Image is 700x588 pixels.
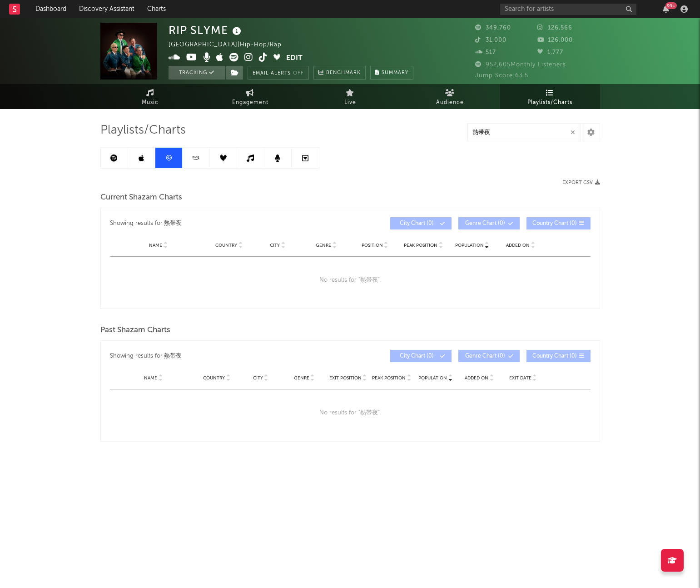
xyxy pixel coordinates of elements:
[455,243,484,248] span: Population
[329,375,362,381] span: Exit Position
[169,23,243,38] div: RIP SLYME
[203,375,225,381] span: Country
[526,217,591,229] button: Country Chart(0)
[390,217,452,229] button: City Chart(0)
[110,350,350,362] div: Showing results for
[509,375,531,381] span: Exit Date
[200,84,300,109] a: Engagement
[110,217,350,229] div: Showing results for
[465,375,488,381] span: Added On
[475,62,566,68] span: 952,605 Monthly Listeners
[164,351,182,362] div: 熱帯夜
[370,66,413,80] button: Summary
[253,375,263,381] span: City
[436,97,464,108] span: Audience
[248,66,309,80] button: Email AlertsOff
[418,375,447,381] span: Population
[215,243,237,248] span: Country
[382,70,408,75] span: Summary
[500,84,600,109] a: Playlists/Charts
[532,221,577,226] span: Country Chart ( 0 )
[110,257,591,304] div: No results for " 熱帯夜 ".
[326,68,361,79] span: Benchmark
[475,25,511,31] span: 349,760
[100,192,182,203] span: Current Shazam Charts
[149,243,162,248] span: Name
[458,217,520,229] button: Genre Chart(0)
[270,243,280,248] span: City
[464,221,506,226] span: Genre Chart ( 0 )
[562,180,600,185] button: Export CSV
[475,73,528,79] span: Jump Score: 63.5
[142,97,159,108] span: Music
[665,2,677,9] div: 99 +
[526,350,591,362] button: Country Chart(0)
[316,243,331,248] span: Genre
[404,243,437,248] span: Peak Position
[467,123,581,141] input: Search Playlists/Charts
[294,375,309,381] span: Genre
[527,97,572,108] span: Playlists/Charts
[344,97,356,108] span: Live
[110,389,591,437] div: No results for " 熱帯夜 ".
[100,125,186,136] span: Playlists/Charts
[537,25,572,31] span: 126,566
[396,354,438,359] span: City Chart ( 0 )
[372,375,406,381] span: Peak Position
[537,37,573,43] span: 126,000
[300,84,400,109] a: Live
[663,5,669,13] button: 99+
[537,50,563,55] span: 1,777
[100,325,170,336] span: Past Shazam Charts
[500,4,636,15] input: Search for artists
[506,243,530,248] span: Added On
[458,350,520,362] button: Genre Chart(0)
[400,84,500,109] a: Audience
[144,375,157,381] span: Name
[475,37,506,43] span: 31,000
[475,50,496,55] span: 517
[390,350,452,362] button: City Chart(0)
[286,53,303,64] button: Edit
[532,354,577,359] span: Country Chart ( 0 )
[293,71,304,76] em: Off
[164,218,182,229] div: 熱帯夜
[232,97,268,108] span: Engagement
[464,354,506,359] span: Genre Chart ( 0 )
[396,221,438,226] span: City Chart ( 0 )
[362,243,383,248] span: Position
[313,66,366,80] a: Benchmark
[100,84,200,109] a: Music
[169,40,292,50] div: [GEOGRAPHIC_DATA] | Hip-Hop/Rap
[169,66,225,80] button: Tracking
